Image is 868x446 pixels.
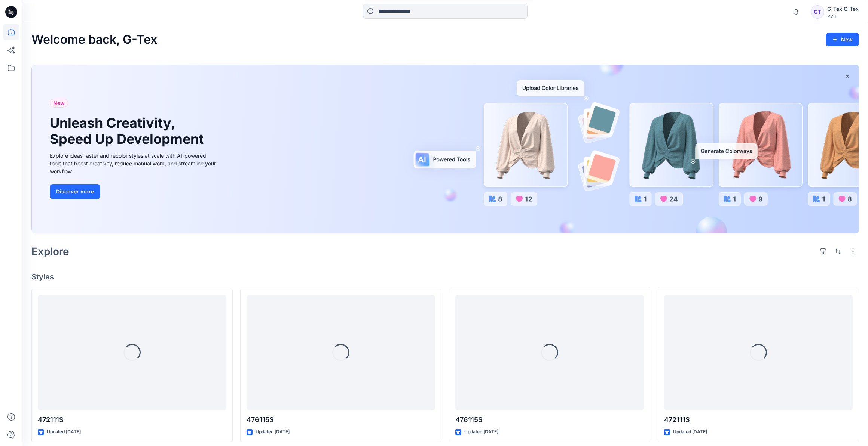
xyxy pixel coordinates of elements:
[50,184,100,199] button: Discover more
[31,272,859,281] h4: Styles
[664,415,853,425] p: 472111S
[256,428,290,436] p: Updated [DATE]
[827,4,859,13] div: G-Tex G-Tex
[50,184,218,199] a: Discover more
[31,33,157,47] h2: Welcome back, G-Tex
[53,99,65,108] span: New
[50,115,207,147] h1: Unleash Creativity, Speed Up Development
[827,13,859,19] div: PVH
[464,428,498,436] p: Updated [DATE]
[455,415,644,425] p: 476115S
[811,5,824,19] div: GT
[826,33,859,46] button: New
[247,415,435,425] p: 476115S
[38,415,226,425] p: 472111S
[31,245,69,257] h2: Explore
[50,152,218,175] div: Explore ideas faster and recolor styles at scale with AI-powered tools that boost creativity, red...
[47,428,81,436] p: Updated [DATE]
[673,428,707,436] p: Updated [DATE]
